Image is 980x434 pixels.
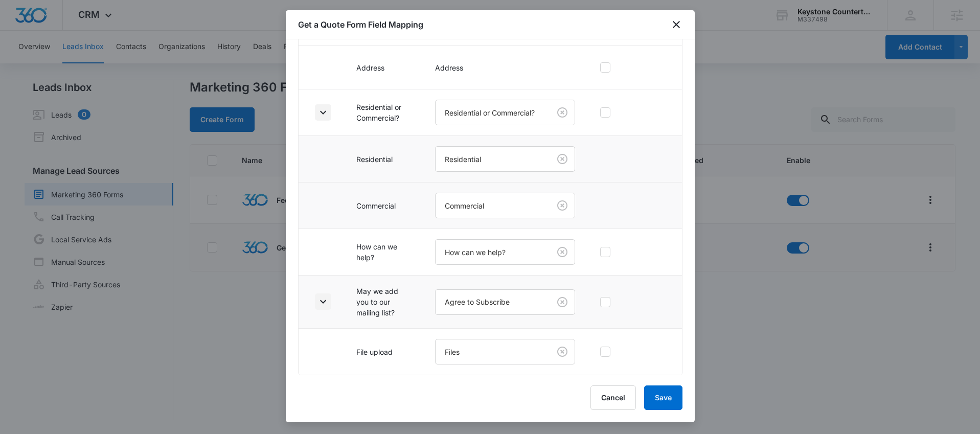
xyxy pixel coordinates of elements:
[554,104,571,121] button: Clear
[554,197,571,214] button: Clear
[298,18,423,31] h1: Get a Quote Form Field Mapping
[344,329,423,375] td: File upload
[315,104,331,121] button: Toggle Row Expanded
[344,136,423,182] td: Residential
[344,276,423,329] td: May we add you to our mailing list?
[435,62,575,73] p: Address
[644,385,682,410] button: Save
[344,229,423,276] td: How can we help?
[554,151,571,167] button: Clear
[590,385,636,410] button: Cancel
[344,89,423,136] td: Residential or Commercial?
[670,18,682,31] button: close
[344,46,423,89] td: Address
[554,244,571,260] button: Clear
[315,293,331,310] button: Toggle Row Expanded
[554,294,571,310] button: Clear
[554,344,571,360] button: Clear
[344,182,423,229] td: Commercial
